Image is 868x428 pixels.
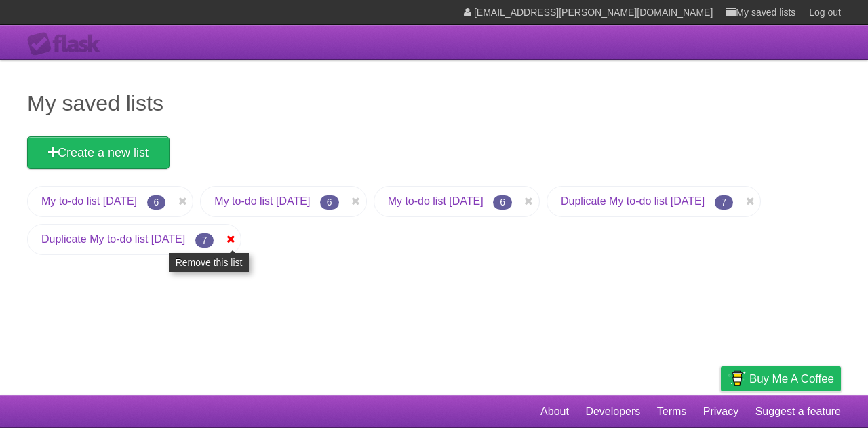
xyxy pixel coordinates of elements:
[703,399,738,425] a: Privacy
[388,195,484,207] a: My to-do list [DATE]
[195,233,214,248] span: 7
[27,32,108,56] div: Flask
[715,195,734,210] span: 7
[147,195,166,210] span: 6
[27,136,170,169] a: Create a new list
[561,195,705,207] a: Duplicate My to-do list [DATE]
[214,195,310,207] a: My to-do list [DATE]
[657,399,687,425] a: Terms
[41,233,185,245] a: Duplicate My to-do list [DATE]
[585,399,640,425] a: Developers
[540,399,569,425] a: About
[755,399,841,425] a: Suggest a feature
[749,367,834,391] span: Buy me a coffee
[493,195,512,210] span: 6
[320,195,339,210] span: 6
[41,195,137,207] a: My to-do list [DATE]
[721,366,841,391] a: Buy me a coffee
[27,87,841,119] h1: My saved lists
[728,367,746,390] img: Buy me a coffee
